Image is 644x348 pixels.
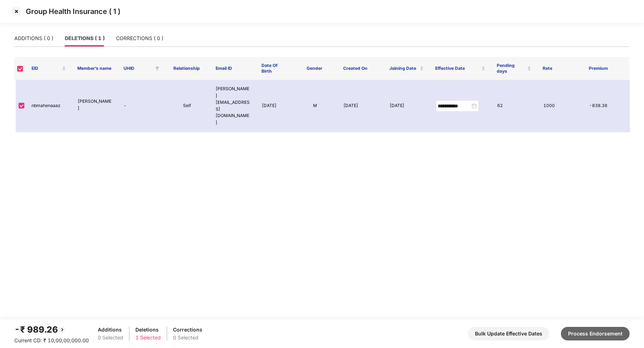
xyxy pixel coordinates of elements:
[98,326,123,334] div: Additions
[65,34,105,42] div: DELETIONS ( 1 )
[164,80,210,132] td: Self
[26,80,72,132] td: nbmahenaaaz
[256,80,292,132] td: [DATE]
[497,63,526,74] span: Pending days
[292,57,337,80] th: Gender
[72,57,117,80] th: Member’s name
[58,325,67,334] img: svg+xml;base64,PHN2ZyBpZD0iQmFjay0yMHgyMCIgeG1sbnM9Imh0dHA6Ly93d3cudzMub3JnLzIwMDAvc3ZnIiB3aWR0aD...
[338,80,384,132] td: [DATE]
[155,66,159,71] span: filter
[491,80,538,132] td: 62
[384,57,429,80] th: Joining Date
[32,66,61,71] span: EID
[164,57,210,80] th: Relationship
[435,66,480,71] span: Effective Date
[173,334,202,342] div: 0 Selected
[26,7,120,16] p: Group Health Insurance ( 1 )
[14,337,89,343] span: Current CD: ₹ 10,00,00,000.00
[154,64,161,73] span: filter
[429,57,491,80] th: Effective Date
[14,34,53,42] div: ADDITIONS ( 0 )
[583,57,629,80] th: Premium
[11,6,22,17] img: svg+xml;base64,PHN2ZyBpZD0iQ3Jvc3MtMzJ4MzIiIHhtbG5zPSJodHRwOi8vd3d3LnczLm9yZy8yMDAwL3N2ZyIgd2lkdG...
[468,327,549,340] button: Bulk Update Effective Dates
[124,66,152,71] span: UHID
[135,326,161,334] div: Deletions
[491,57,537,80] th: Pending days
[256,57,292,80] th: Date Of Birth
[561,327,630,340] button: Process Endorsement
[210,57,256,80] th: Email ID
[384,80,430,132] td: [DATE]
[538,80,584,132] td: 1000
[14,323,89,337] div: -₹ 989.26
[337,57,383,80] th: Created On
[118,80,164,132] td: -
[210,80,256,132] td: [PERSON_NAME][EMAIL_ADDRESS][DOMAIN_NAME]
[583,80,630,132] td: -838.36
[135,334,161,342] div: 1 Selected
[173,326,202,334] div: Corrections
[78,98,112,112] p: [PERSON_NAME]
[537,57,583,80] th: Rate
[389,66,418,71] span: Joining Date
[116,34,163,42] div: CORRECTIONS ( 0 )
[26,57,72,80] th: EID
[292,80,338,132] td: M
[98,334,123,342] div: 0 Selected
